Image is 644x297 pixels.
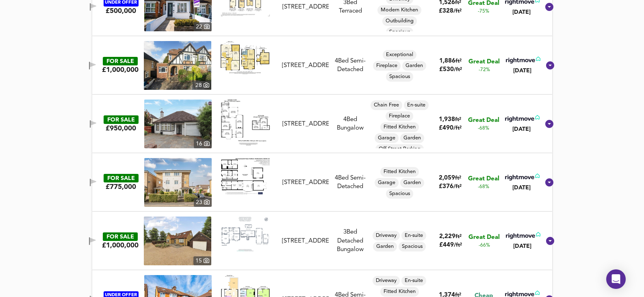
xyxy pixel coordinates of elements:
[375,178,399,188] div: Garage
[386,73,413,80] span: Spacious
[144,41,211,90] a: property thumbnail 28
[373,276,400,286] div: Driveway
[194,22,212,31] div: 22
[404,102,429,109] span: En-suite
[401,231,426,241] div: En-suite
[144,158,212,207] img: property thumbnail
[544,2,554,12] svg: Show Details
[606,269,626,289] div: Open Intercom Messenger
[382,16,417,26] div: Outbuilding
[439,175,455,181] span: 2,059
[479,242,490,249] span: -66%
[104,174,139,182] div: FOR SALE
[282,237,329,245] div: [STREET_ADDRESS]
[383,51,416,59] span: Exceptional
[401,277,426,284] span: En-suite
[144,217,211,265] img: property thumbnail
[221,217,269,251] img: Floorplan
[144,41,211,90] img: property thumbnail
[377,5,421,15] div: Modern Kitchen
[544,178,554,187] svg: Show Details
[375,133,399,143] div: Garage
[375,179,399,186] span: Garage
[144,158,212,207] a: property thumbnail 23
[545,236,555,246] svg: Show Details
[373,231,400,241] div: Driveway
[468,58,500,66] span: Great Deal
[439,242,462,248] span: £ 449
[380,167,419,177] div: Fitted Kitchen
[332,174,369,191] div: 4 Bed Semi-Detached
[279,120,332,128] div: Parkside Drive, Cassiobury, WD17 3AU
[478,184,489,191] span: -68%
[439,234,455,240] span: 2,229
[103,57,138,65] div: FOR SALE
[144,100,212,148] img: property thumbnail
[332,57,369,74] div: 4 Bed Semi-Detached
[106,7,136,15] div: £500,000
[377,7,421,14] span: Modern Kitchen
[373,61,401,71] div: Fireplace
[503,8,540,16] div: [DATE]
[380,124,419,131] span: Fitted Kitchen
[102,65,139,74] div: £1,000,000
[402,61,426,71] div: Garden
[454,243,462,248] span: / ft²
[92,95,552,153] div: FOR SALE£950,000 property thumbnail 16 Floorplan[STREET_ADDRESS]4Bed BungalowChain FreeEn-suiteFi...
[386,189,413,199] div: Spacious
[401,232,426,239] span: En-suite
[401,276,426,286] div: En-suite
[375,145,424,153] span: Off Street Parking
[373,243,397,250] span: Garden
[404,100,429,110] div: En-suite
[400,134,424,142] span: Garden
[279,61,332,70] div: Parkside Drive, Watford, WD17 3AZ
[102,241,139,250] div: £1,000,000
[399,243,426,250] span: Spacious
[439,58,455,64] span: 1,886
[468,116,499,125] span: Great Deal
[332,228,369,254] div: 3 Bed Detached Bungalow
[373,62,401,69] span: Fireplace
[400,178,424,188] div: Garden
[455,176,461,181] span: ft²
[92,36,552,95] div: FOR SALE£1,000,000 property thumbnail 28 Floorplan[STREET_ADDRESS]4Bed Semi-DetachedExceptionalFi...
[386,111,413,121] div: Fireplace
[468,175,499,183] span: Great Deal
[193,81,211,90] div: 28
[478,125,489,132] span: -68%
[386,28,413,36] span: Spacious
[386,113,413,120] span: Fireplace
[479,67,490,74] span: -72%
[221,158,270,195] img: Floorplan
[453,9,462,14] span: / ft²
[400,179,424,186] span: Garden
[92,212,552,270] div: FOR SALE£1,000,000 property thumbnail 15 Floorplan[STREET_ADDRESS]3Bed Detached BungalowDrivewayE...
[221,100,270,145] img: Floorplan
[439,117,455,123] span: 1,938
[104,115,139,124] div: FOR SALE
[373,277,400,284] span: Driveway
[545,61,555,70] svg: Show Details
[221,41,269,74] img: Floorplan
[383,50,416,60] div: Exceptional
[439,8,462,14] span: £ 328
[380,122,419,132] div: Fitted Kitchen
[375,144,424,154] div: Off Street Parking
[454,67,462,72] span: / ft²
[380,287,419,297] div: Fitted Kitchen
[382,17,417,25] span: Outbuilding
[103,232,138,241] div: FOR SALE
[282,178,329,187] div: [STREET_ADDRESS]
[380,288,419,295] span: Fitted Kitchen
[332,115,369,133] div: 4 Bed Bungalow
[478,8,489,15] span: -75%
[386,72,413,82] div: Spacious
[399,242,426,251] div: Spacious
[106,124,136,133] div: £950,000
[375,134,399,142] span: Garage
[282,3,329,11] div: [STREET_ADDRESS]
[373,242,397,251] div: Garden
[144,100,212,148] a: property thumbnail 16
[194,139,212,148] div: 16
